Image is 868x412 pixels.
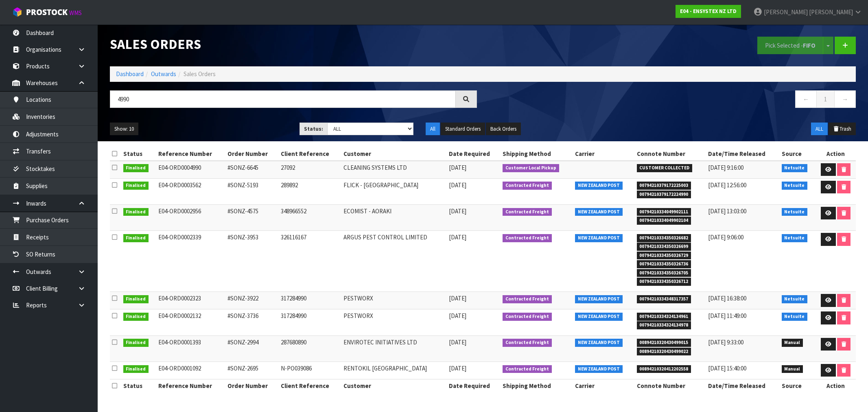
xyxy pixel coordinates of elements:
[575,365,623,373] span: NEW ZEALAND POST
[225,292,278,309] td: #SONZ-3922
[69,9,82,17] small: WMS
[575,208,623,216] span: NEW ZEALAND POST
[116,70,144,78] a: Dashboard
[637,269,691,277] span: 00794210334350326705
[156,204,225,230] td: E04-ORD0002956
[637,321,691,329] span: 00794210334324134978
[757,37,823,54] button: Pick Selected -FIFO
[503,234,552,242] span: Contracted Freight
[341,335,447,362] td: ENVIROTEC INITIATIVES LTD
[151,70,176,78] a: Outwards
[706,379,780,392] th: Date/Time Released
[803,42,816,49] strong: FIFO
[341,178,447,204] td: FLICK - [GEOGRAPHIC_DATA]
[795,90,817,108] a: ←
[156,335,225,362] td: E04-ORD0001393
[829,123,856,136] button: Trash
[156,178,225,204] td: E04-ORD0003562
[279,379,341,392] th: Client Reference
[575,313,623,321] span: NEW ZEALAND POST
[708,294,746,302] span: [DATE] 16:38:00
[575,182,623,190] span: NEW ZEALAND POST
[449,364,466,372] span: [DATE]
[225,178,278,204] td: #SONZ-5193
[279,362,341,379] td: N-PO039086
[637,295,691,303] span: 00794210334348317357
[341,204,447,230] td: ECOMIST - AORAKI
[637,182,691,190] span: 00794210379172225003
[123,313,149,321] span: Finalised
[503,295,552,303] span: Contracted Freight
[503,182,552,190] span: Contracted Freight
[708,312,746,320] span: [DATE] 11:49:00
[156,161,225,178] td: E04-ORD0004990
[637,339,691,347] span: 00894210320430499015
[575,295,623,303] span: NEW ZEALAND POST
[279,335,341,362] td: 287680890
[834,90,856,108] a: →
[637,243,691,251] span: 00794210334350326699
[486,123,521,136] button: Back Orders
[123,164,149,172] span: Finalised
[12,7,22,17] img: cube-alt.png
[449,312,466,320] span: [DATE]
[676,5,741,18] a: E04 - ENSYSTEX NZ LTD
[637,217,691,225] span: 00794210334049902104
[447,147,501,160] th: Date Required
[489,90,856,110] nav: Page navigation
[123,182,149,190] span: Finalised
[304,125,323,132] strong: Status:
[708,364,746,372] span: [DATE] 15:40:00
[225,147,278,160] th: Order Number
[156,147,225,160] th: Reference Number
[782,313,808,321] span: Netsuite
[279,147,341,160] th: Client Reference
[341,379,447,392] th: Customer
[780,147,816,160] th: Source
[501,147,573,160] th: Shipping Method
[637,208,691,216] span: 00794210334049902111
[575,339,623,347] span: NEW ZEALAND POST
[503,164,559,172] span: Customer Local Pickup
[341,362,447,379] td: RENTOKIL [GEOGRAPHIC_DATA]
[501,379,573,392] th: Shipping Method
[503,365,552,373] span: Contracted Freight
[123,208,149,216] span: Finalised
[816,379,856,392] th: Action
[225,379,278,392] th: Order Number
[782,295,808,303] span: Netsuite
[708,338,743,346] span: [DATE] 9:33:00
[225,335,278,362] td: #SONZ-2994
[782,339,803,347] span: Manual
[184,70,216,78] span: Sales Orders
[123,234,149,242] span: Finalised
[279,178,341,204] td: 289892
[637,191,691,199] span: 00794210379172224990
[279,309,341,335] td: 317284990
[341,309,447,335] td: PESTWORX
[225,362,278,379] td: #SONZ-2695
[123,365,149,373] span: Finalised
[225,231,278,292] td: #SONZ-3953
[706,147,780,160] th: Date/Time Released
[449,181,466,189] span: [DATE]
[123,339,149,347] span: Finalised
[708,164,743,171] span: [DATE] 9:16:00
[635,379,706,392] th: Connote Number
[811,123,828,136] button: ALL
[449,207,466,215] span: [DATE]
[449,294,466,302] span: [DATE]
[782,208,808,216] span: Netsuite
[225,161,278,178] td: #SONZ-6645
[447,379,501,392] th: Date Required
[449,233,466,241] span: [DATE]
[156,309,225,335] td: E04-ORD0002132
[279,161,341,178] td: 27092
[637,348,691,356] span: 00894210320430499022
[637,252,691,260] span: 00794210334350326729
[782,234,808,242] span: Netsuite
[341,231,447,292] td: ARGUS PEST CONTROL LIMITED
[156,231,225,292] td: E04-ORD0002339
[341,147,447,160] th: Customer
[782,164,808,172] span: Netsuite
